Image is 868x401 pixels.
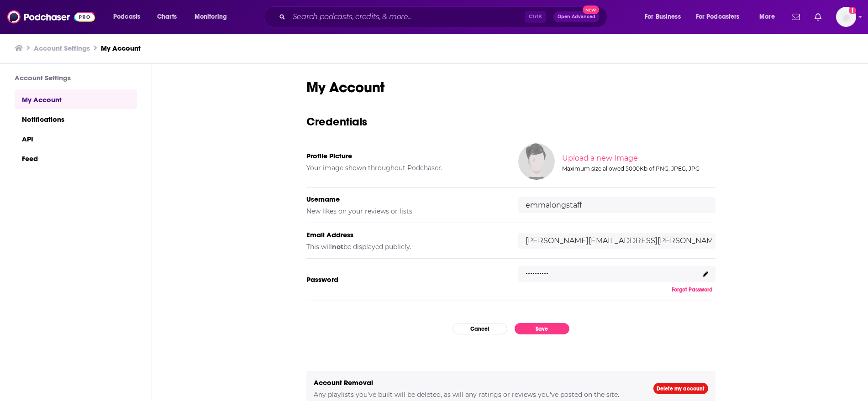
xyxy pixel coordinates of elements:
[811,9,825,25] a: Show notifications dropdown
[515,323,569,334] button: Save
[759,10,775,23] span: More
[113,10,140,23] span: Podcasts
[653,383,708,394] a: Delete my account
[15,73,137,82] h3: Account Settings
[314,391,639,399] h5: Any playlists you've built will be deleted, as will any ratings or reviews you've posted on the s...
[583,5,599,14] span: New
[525,11,546,23] span: Ctrl K
[836,7,856,27] img: User Profile
[836,7,856,27] span: Logged in as emmalongstaff
[836,7,856,27] button: Show profile menu
[638,10,692,24] button: open menu
[314,378,639,387] h5: Account Removal
[849,7,856,14] svg: Add a profile image
[518,197,715,213] input: username
[306,243,504,251] h5: This will be displayed publicly.
[107,10,152,24] button: open menu
[15,148,137,168] a: Feed
[188,10,239,24] button: open menu
[452,323,507,334] button: Cancel
[669,286,715,293] button: Forgot Password
[306,195,504,203] h5: Username
[195,10,227,23] span: Monitoring
[553,11,600,22] button: Open AdvancedNew
[696,10,740,23] span: For Podcasters
[101,44,141,52] a: My Account
[306,151,504,160] h5: Profile Picture
[15,89,137,109] a: My Account
[526,264,548,277] p: ..........
[273,6,616,27] div: Search podcasts, credits, & more...
[15,129,137,148] a: API
[645,10,681,23] span: For Business
[157,10,177,23] span: Charts
[518,233,715,249] input: email
[558,15,595,19] span: Open Advanced
[518,143,555,180] img: Your profile image
[690,10,753,24] button: open menu
[306,275,504,284] h5: Password
[151,10,182,24] a: Charts
[289,10,525,24] input: Search podcasts, credits, & more...
[306,164,504,172] h5: Your image shown throughout Podchaser.
[788,9,804,25] a: Show notifications dropdown
[15,109,137,129] a: Notifications
[306,78,715,96] h1: My Account
[306,207,504,215] h5: New likes on your reviews or lists
[562,165,714,172] div: Maximum size allowed 5000Kb of PNG, JPEG, JPG
[7,8,95,26] img: Podchaser - Follow, Share and Rate Podcasts
[332,243,343,251] b: not
[34,44,90,52] a: Account Settings
[306,115,715,129] h3: Credentials
[753,10,786,24] button: open menu
[306,230,504,239] h5: Email Address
